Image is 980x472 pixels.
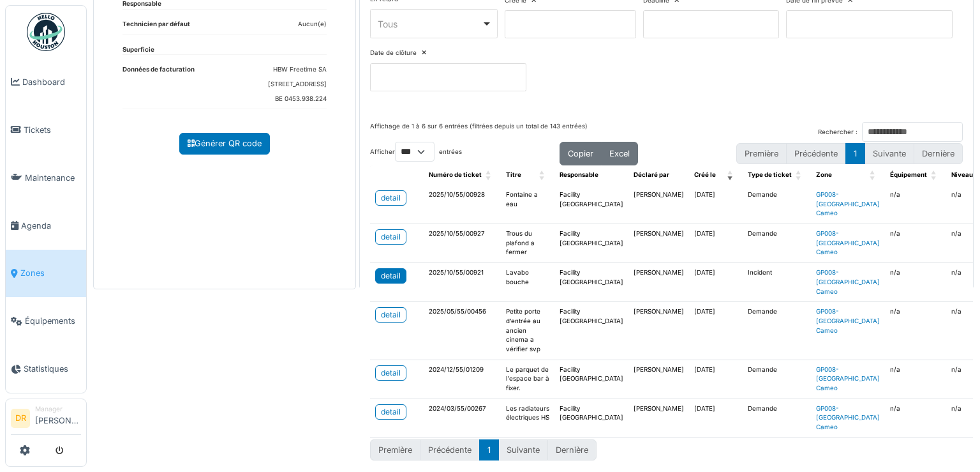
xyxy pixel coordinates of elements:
td: Le parquet de l'espace bar à fixer. [501,360,554,399]
td: n/a [885,360,946,399]
li: [PERSON_NAME] [35,404,81,432]
td: [PERSON_NAME] [628,263,689,302]
td: 2025/10/55/00927 [424,224,501,263]
button: Copier [560,142,602,165]
span: Statistiques [24,363,81,375]
a: detail [375,365,406,381]
td: Les radiateurs électriques HS [501,399,554,438]
span: Zone: Activate to sort [870,165,877,185]
td: Incident [743,263,811,302]
td: [PERSON_NAME] [628,360,689,399]
span: Titre [506,171,521,178]
td: Facility [GEOGRAPHIC_DATA] [554,302,628,360]
td: Facility [GEOGRAPHIC_DATA] [554,185,628,224]
label: Rechercher : [818,128,857,137]
a: detail [375,190,406,206]
a: Statistiques [6,345,86,393]
div: Affichage de 1 à 6 sur 6 entrées (filtrées depuis un total de 143 entrées) [370,122,588,142]
td: n/a [885,302,946,360]
a: detail [375,404,406,420]
a: GP008-[GEOGRAPHIC_DATA] Cameo [816,269,880,294]
td: Trous du plafond a fermer [501,224,554,263]
td: Demande [743,185,811,224]
td: Facility [GEOGRAPHIC_DATA] [554,360,628,399]
dd: HBW Freetime SA [268,65,327,75]
a: Générer QR code [179,133,270,154]
td: [PERSON_NAME] [628,399,689,438]
span: Maintenance [25,172,81,184]
td: 2024/03/55/00267 [424,399,501,438]
td: [DATE] [689,399,743,438]
span: Zone [816,171,832,178]
span: Copier [568,149,593,158]
a: detail [375,229,406,245]
button: 1 [845,143,865,164]
a: Tickets [6,106,86,154]
span: Dashboard [22,76,81,88]
td: Demande [743,360,811,399]
a: Dashboard [6,58,86,106]
div: detail [381,270,401,282]
td: 2025/10/55/00921 [424,263,501,302]
a: Équipements [6,297,86,345]
button: 1 [479,439,499,461]
td: Demande [743,302,811,360]
span: Équipement [890,171,927,178]
td: 2025/05/55/00456 [424,302,501,360]
td: n/a [885,399,946,438]
div: detail [381,309,401,321]
dd: Aucun(e) [298,20,327,29]
span: Zones [20,267,81,279]
td: Facility [GEOGRAPHIC_DATA] [554,224,628,263]
td: Lavabo bouche [501,263,554,302]
a: GP008-[GEOGRAPHIC_DATA] Cameo [816,308,880,333]
td: [DATE] [689,302,743,360]
span: Type de ticket [748,171,792,178]
div: Manager [35,404,81,414]
span: Numéro de ticket: Activate to sort [486,165,493,185]
a: GP008-[GEOGRAPHIC_DATA] Cameo [816,405,880,430]
td: [DATE] [689,224,743,263]
nav: pagination [370,439,597,461]
td: 2024/12/55/01209 [424,360,501,399]
label: Afficher entrées [370,142,462,162]
td: Petite porte d’entrée au ancien cinema a vérifier svp [501,302,554,360]
span: Déclaré par [634,171,669,178]
nav: pagination [736,143,963,164]
li: DR [11,409,30,428]
a: Agenda [6,202,86,250]
td: Demande [743,399,811,438]
span: Titre: Activate to sort [539,165,547,185]
div: detail [381,367,401,379]
span: Responsable [560,171,598,178]
a: detail [375,268,406,284]
td: [DATE] [689,263,743,302]
dt: Technicien par défaut [122,20,190,34]
dt: Superficie [122,45,154,55]
img: Badge_color-CXgf-gQk.svg [27,13,65,51]
span: Créé le [694,171,716,178]
td: Facility [GEOGRAPHIC_DATA] [554,399,628,438]
td: n/a [885,185,946,224]
span: Équipements [25,315,81,327]
td: Facility [GEOGRAPHIC_DATA] [554,263,628,302]
td: n/a [885,263,946,302]
span: Excel [609,149,630,158]
td: Fontaine a eau [501,185,554,224]
a: GP008-[GEOGRAPHIC_DATA] Cameo [816,191,880,217]
label: Date de clôture [370,49,417,58]
td: [PERSON_NAME] [628,185,689,224]
a: Zones [6,250,86,298]
td: [PERSON_NAME] [628,302,689,360]
td: n/a [885,224,946,263]
span: Type de ticket: Activate to sort [796,165,803,185]
button: Excel [601,142,638,165]
span: Tickets [24,124,81,136]
div: detail [381,192,401,204]
span: Numéro de ticket [429,171,482,178]
td: [DATE] [689,185,743,224]
a: GP008-[GEOGRAPHIC_DATA] Cameo [816,366,880,392]
select: Afficherentrées [395,142,434,162]
a: detail [375,307,406,323]
dd: BE 0453.938.224 [268,95,327,104]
